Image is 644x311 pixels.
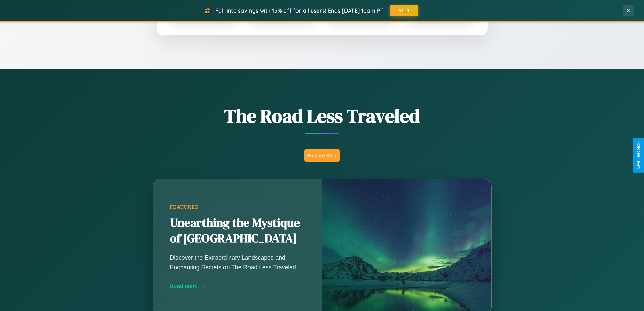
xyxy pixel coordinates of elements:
p: Discover the Extraordinary Landscapes and Enchanting Secrets on The Road Less Traveled. [170,253,305,272]
h1: The Road Less Traveled [119,103,525,129]
div: Read more → [170,282,305,289]
div: Featured [170,204,305,210]
div: Give Feedback [636,142,641,169]
button: FALL15 [390,5,418,16]
button: Explore Blog [304,149,340,162]
span: Fall into savings with 15% off for all users! Ends [DATE] 10am PT. [215,7,385,14]
h2: Unearthing the Mystique of [GEOGRAPHIC_DATA] [170,215,305,246]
